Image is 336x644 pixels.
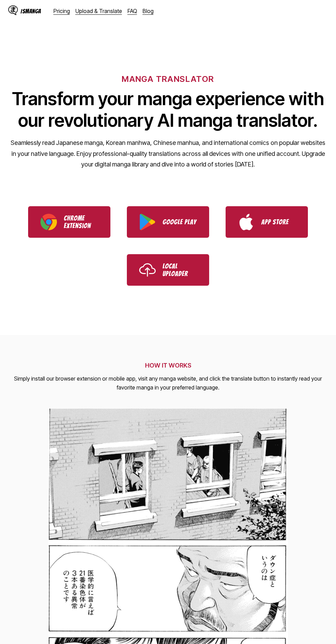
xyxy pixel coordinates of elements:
[139,262,156,278] img: Upload icon
[10,137,326,170] p: Seamlessly read Japanese manga, Korean manhwa, Chinese manhua, and international comics on popula...
[8,362,328,369] h2: HOW IT WORKS
[21,8,41,14] div: IsManga
[163,218,197,226] p: Google Play
[64,214,98,230] p: Chrome Extension
[8,5,53,16] a: IsManga LogoIsManga
[261,218,296,226] p: App Store
[128,8,137,14] a: FAQ
[53,8,70,14] a: Pricing
[143,8,154,14] a: Blog
[163,262,197,277] p: Local Uploader
[28,206,110,238] a: Download IsManga Chrome Extension
[127,254,209,286] a: Use IsManga Local Uploader
[226,206,308,238] a: Download IsManga from App Store
[75,8,122,14] a: Upload & Translate
[8,374,328,392] p: Simply install our browser extension or mobile app, visit any manga website, and click the transl...
[8,5,18,15] img: IsManga Logo
[40,214,57,230] img: Chrome logo
[122,74,214,84] h6: MANGA TRANSLATOR
[127,206,209,238] a: Download IsManga from Google Play
[139,214,156,230] img: Google Play logo
[10,88,326,131] h1: Transform your manga experience with our revolutionary AI manga translator.
[238,214,254,230] img: App Store logo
